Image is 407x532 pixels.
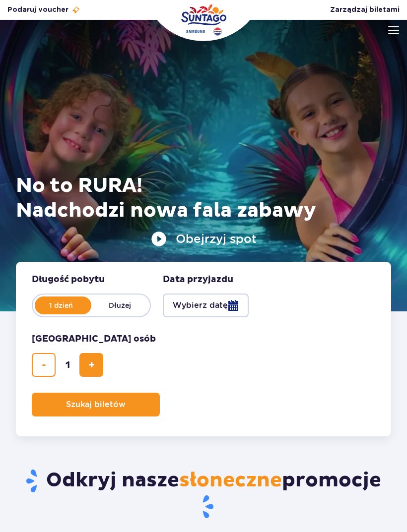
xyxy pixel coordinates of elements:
a: Zarządzaj biletami [330,5,400,15]
span: Szukaj biletów [66,400,126,409]
span: Podaruj voucher [7,5,68,15]
a: Podaruj voucher [7,5,80,15]
button: Szukaj biletów [32,393,160,416]
h1: No to RURA! Nadchodzi nowa fala zabawy [16,174,391,223]
label: 1 dzień [33,295,89,316]
button: Obejrzyj spot [151,231,257,247]
button: usuń bilet [32,353,56,377]
img: Open menu [388,26,399,34]
label: Dłużej [91,295,148,316]
h2: Odkryj nasze promocje [20,468,387,520]
span: słoneczne [179,468,282,493]
button: Wybierz datę [163,294,249,317]
form: Planowanie wizyty w Park of Poland [16,262,391,436]
span: [GEOGRAPHIC_DATA] osób [32,333,156,345]
span: Długość pobytu [32,274,105,286]
button: dodaj bilet [79,353,103,377]
span: Data przyjazdu [163,274,233,286]
input: liczba biletów [56,353,79,377]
